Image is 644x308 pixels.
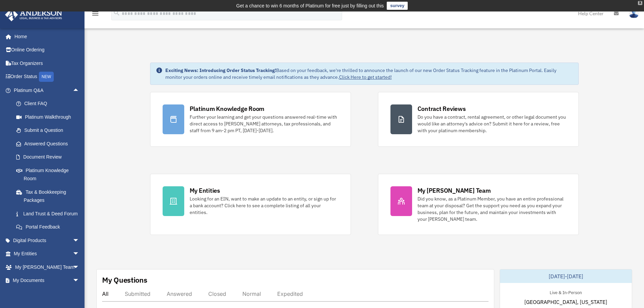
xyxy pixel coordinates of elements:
[5,234,90,247] a: Digital Productsarrow_drop_down
[5,70,90,84] a: Order StatusNEW
[9,185,90,207] a: Tax & Bookkeeping Packages
[242,290,261,297] div: Normal
[190,195,338,216] div: Looking for an EIN, want to make an update to an entity, or sign up for a bank account? Click her...
[9,220,90,234] a: Portal Feedback
[9,150,90,164] a: Document Review
[277,290,303,297] div: Expedited
[418,186,491,195] div: My [PERSON_NAME] Team
[150,174,351,235] a: My Entities Looking for an EIN, want to make an update to an entity, or sign up for a bank accoun...
[9,124,90,137] a: Submit a Question
[9,207,90,220] a: Land Trust & Deed Forum
[3,8,64,21] img: Anderson Advisors Platinum Portal
[418,114,566,134] div: Do you have a contract, rental agreement, or other legal document you would like an attorney's ad...
[5,247,90,261] a: My Entitiesarrow_drop_down
[9,110,90,124] a: Platinum Walkthrough
[190,186,220,195] div: My Entities
[73,260,86,274] span: arrow_drop_down
[73,247,86,261] span: arrow_drop_down
[102,275,147,285] div: My Questions
[418,104,466,113] div: Contract Reviews
[73,274,86,288] span: arrow_drop_down
[544,288,587,295] div: Live & In-Person
[73,234,86,247] span: arrow_drop_down
[9,164,90,185] a: Platinum Knowledge Room
[638,1,642,5] div: close
[5,43,90,57] a: Online Ordering
[190,104,265,113] div: Platinum Knowledge Room
[91,9,99,18] i: menu
[387,2,408,10] a: survey
[5,260,90,274] a: My [PERSON_NAME] Teamarrow_drop_down
[378,174,579,235] a: My [PERSON_NAME] Team Did you know, as a Platinum Member, you have an entire professional team at...
[125,290,150,297] div: Submitted
[9,97,90,111] a: Client FAQ
[165,67,573,80] div: Based on your feedback, we're thrilled to announce the launch of our new Order Status Tracking fe...
[73,84,86,97] span: arrow_drop_up
[167,290,192,297] div: Answered
[150,92,351,147] a: Platinum Knowledge Room Further your learning and get your questions answered real-time with dire...
[418,195,566,222] div: Did you know, as a Platinum Member, you have an entire professional team at your disposal? Get th...
[165,67,276,73] strong: Exciting News: Introducing Order Status Tracking!
[5,84,90,97] a: Platinum Q&Aarrow_drop_up
[378,92,579,147] a: Contract Reviews Do you have a contract, rental agreement, or other legal document you would like...
[524,298,607,306] span: [GEOGRAPHIC_DATA], [US_STATE]
[339,74,392,80] a: Click Here to get started!
[5,30,86,43] a: Home
[39,72,54,82] div: NEW
[500,269,632,283] div: [DATE]-[DATE]
[190,114,338,134] div: Further your learning and get your questions answered real-time with direct access to [PERSON_NAM...
[113,9,120,17] i: search
[5,274,90,287] a: My Documentsarrow_drop_down
[5,56,90,70] a: Tax Organizers
[236,2,384,10] div: Get a chance to win 6 months of Platinum for free just by filling out this
[102,290,109,297] div: All
[91,12,99,18] a: menu
[208,290,226,297] div: Closed
[629,8,639,18] img: User Pic
[9,137,90,150] a: Answered Questions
